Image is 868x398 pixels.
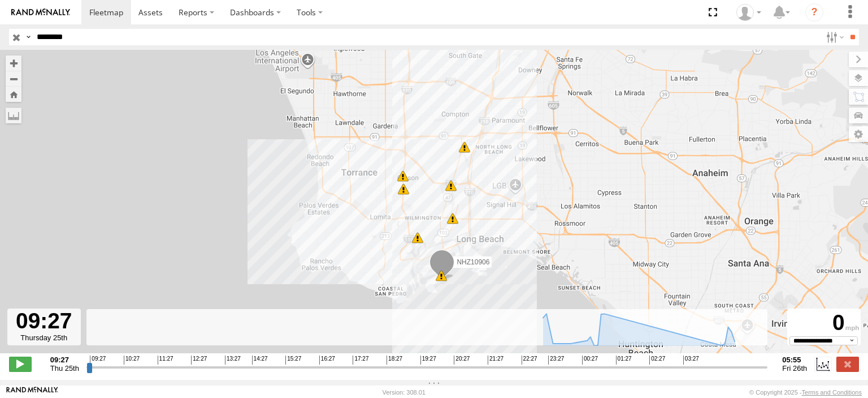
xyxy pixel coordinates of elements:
[6,87,21,102] button: Zoom Home
[649,356,665,365] span: 02:27
[124,356,140,365] span: 10:27
[459,142,470,153] div: 11
[191,356,207,365] span: 12:27
[90,356,106,365] span: 09:27
[252,356,268,365] span: 14:27
[616,356,632,365] span: 01:27
[822,29,846,45] label: Search Filter Options
[420,356,436,365] span: 19:27
[225,356,241,365] span: 13:27
[285,356,301,365] span: 15:27
[789,310,859,336] div: 0
[158,356,173,365] span: 11:27
[6,108,21,123] label: Measure
[6,71,21,87] button: Zoom out
[782,364,807,373] span: Fri 26th Sep 2025
[6,387,58,398] a: Visit our Website
[50,356,79,364] strong: 09:27
[802,389,862,396] a: Terms and Conditions
[488,356,504,365] span: 21:27
[836,357,859,371] label: Close
[782,356,807,364] strong: 05:55
[522,356,537,365] span: 22:27
[319,356,335,365] span: 16:27
[383,389,426,396] div: Version: 308.01
[732,4,765,21] div: Zulema McIntosch
[457,258,489,266] span: NHZ10906
[6,55,21,71] button: Zoom in
[749,389,862,396] div: © Copyright 2025 -
[805,3,823,22] i: ?
[11,8,70,16] img: rand-logo.svg
[9,357,32,371] label: Play/Stop
[454,356,470,365] span: 20:27
[412,232,423,243] div: 12
[387,356,402,365] span: 18:27
[353,356,368,365] span: 17:27
[582,356,598,365] span: 00:27
[849,126,868,142] label: Map Settings
[436,270,447,281] div: 5
[548,356,564,365] span: 23:27
[24,29,33,45] label: Search Query
[683,356,699,365] span: 03:27
[50,364,79,373] span: Thu 25th Sep 2025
